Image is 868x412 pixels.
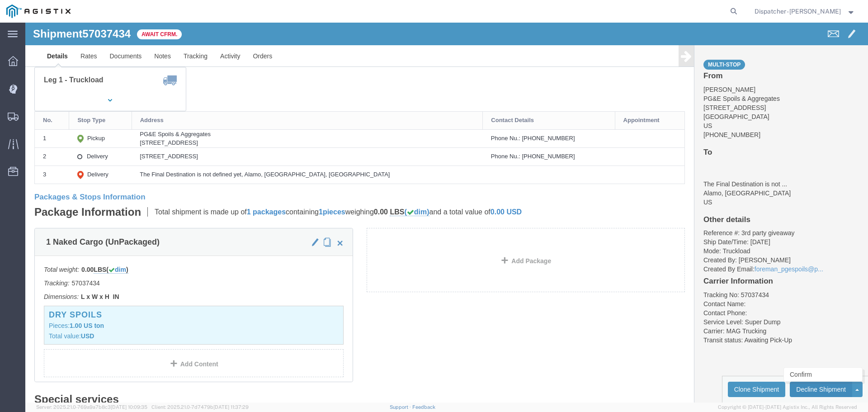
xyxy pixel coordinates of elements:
[25,23,868,403] iframe: FS Legacy Container
[6,5,71,18] img: logo
[213,404,249,410] span: [DATE] 11:37:29
[111,404,147,410] span: [DATE] 10:09:35
[755,6,841,16] span: Dispatcher - Eli Amezcua
[390,404,412,410] a: Support
[151,404,249,410] span: Client: 2025.21.0-7d7479b
[754,6,856,17] button: Dispatcher - [PERSON_NAME]
[36,404,147,410] span: Server: 2025.21.0-769a9a7b8c3
[718,403,857,411] span: Copyright © [DATE]-[DATE] Agistix Inc., All Rights Reserved
[412,404,435,410] a: Feedback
